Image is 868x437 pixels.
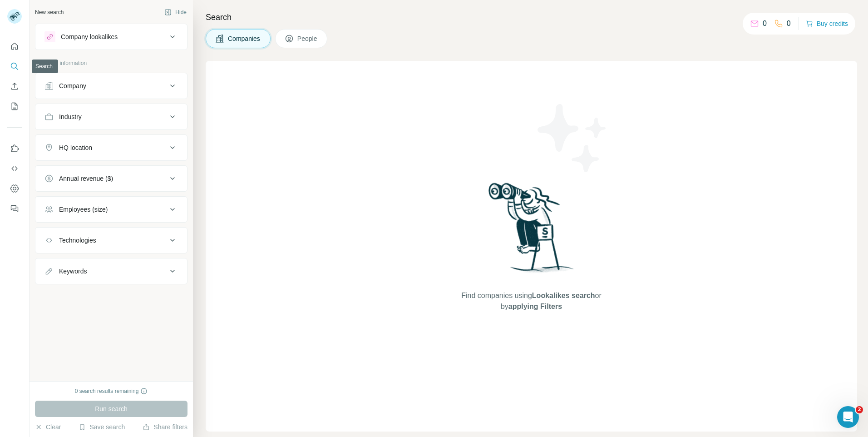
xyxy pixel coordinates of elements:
span: People [297,34,318,43]
img: Avatar [7,9,22,24]
div: HQ location [59,143,92,152]
span: Find companies using or by [459,290,604,312]
button: Use Surfe API [7,160,22,177]
button: Hide [158,5,193,19]
button: Industry [35,106,187,128]
button: Use Surfe on LinkedIn [7,140,22,157]
button: Quick start [7,38,22,55]
button: Keywords [35,260,187,282]
button: Enrich CSV [7,78,22,94]
span: Lookalikes search [532,292,595,299]
button: Clear [35,422,61,432]
span: 2 [856,406,863,413]
div: 0 search results remaining [75,387,148,395]
button: Save search [79,422,125,432]
button: Search [7,58,22,74]
p: Company information [35,59,187,67]
button: Dashboard [7,180,22,197]
h4: Search [206,11,857,24]
p: 0 [763,18,767,29]
button: Company lookalikes [35,26,187,48]
iframe: Intercom live chat [837,406,859,428]
button: HQ location [35,137,187,159]
span: applying Filters [508,303,562,310]
button: My lists [7,98,22,114]
span: Companies [228,34,261,43]
div: Annual revenue ($) [59,174,113,183]
div: Employees (size) [59,205,108,214]
button: Feedback [7,200,22,217]
button: Buy credits [806,17,848,30]
div: Industry [59,112,82,121]
button: Technologies [35,229,187,251]
div: Keywords [59,267,87,276]
button: Employees (size) [35,199,187,220]
div: Company lookalikes [61,32,118,41]
button: Share filters [143,422,187,432]
div: Company [59,81,86,90]
div: Technologies [59,236,96,245]
div: New search [35,8,64,16]
button: Company [35,75,187,97]
p: 0 [787,18,791,29]
img: Surfe Illustration - Woman searching with binoculars [484,180,579,282]
button: Annual revenue ($) [35,168,187,189]
img: Surfe Illustration - Stars [532,97,613,179]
